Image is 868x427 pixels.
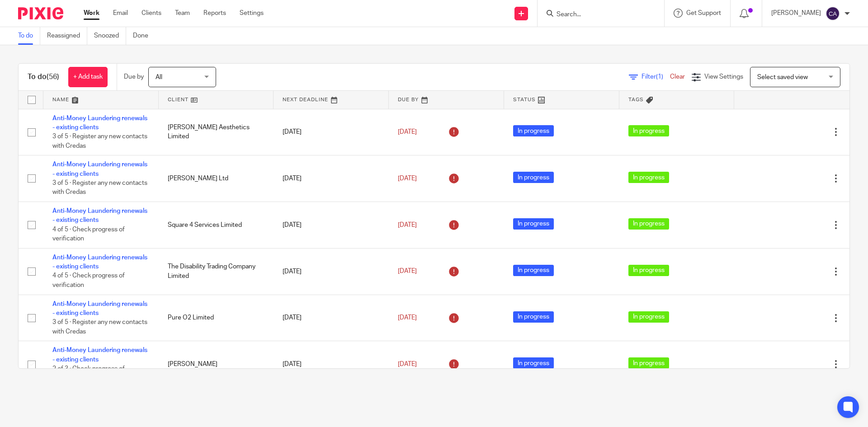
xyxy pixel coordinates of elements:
[628,311,669,323] span: In progress
[113,9,128,18] a: Email
[52,161,147,177] a: Anti-Money Laundering renewals - existing clients
[274,155,389,202] td: [DATE]
[398,268,417,275] span: [DATE]
[686,10,721,16] span: Get Support
[628,97,644,102] span: Tags
[124,72,144,81] p: Due by
[159,202,274,249] td: Square 4 Services Limited
[628,125,669,136] span: In progress
[159,341,274,388] td: [PERSON_NAME]
[175,9,190,18] a: Team
[274,295,389,341] td: [DATE]
[513,218,554,230] span: In progress
[628,172,669,183] span: In progress
[52,115,147,131] a: Anti-Money Laundering renewals - existing clients
[142,9,161,18] a: Clients
[513,125,554,136] span: In progress
[52,273,125,289] span: 4 of 5 · Check progress of verification
[398,361,417,367] span: [DATE]
[18,7,63,19] img: Pixie
[47,27,87,45] a: Reassigned
[628,357,669,369] span: In progress
[642,74,670,80] span: Filter
[398,129,417,135] span: [DATE]
[159,248,274,295] td: The Disability Trading Company Limited
[398,222,417,228] span: [DATE]
[274,248,389,295] td: [DATE]
[203,9,226,18] a: Reports
[159,109,274,155] td: [PERSON_NAME] Aesthetics Limited
[28,72,59,82] h1: To do
[240,9,264,18] a: Settings
[513,172,554,183] span: In progress
[159,155,274,202] td: [PERSON_NAME] Ltd
[771,9,821,18] p: [PERSON_NAME]
[656,74,663,80] span: (1)
[274,341,389,388] td: [DATE]
[52,254,147,270] a: Anti-Money Laundering renewals - existing clients
[670,74,685,80] a: Clear
[18,27,40,45] a: To do
[757,74,808,80] span: Select saved view
[68,67,108,87] a: + Add task
[556,11,637,19] input: Search
[52,180,147,196] span: 3 of 5 · Register any new contacts with Credas
[52,319,147,335] span: 3 of 5 · Register any new contacts with Credas
[94,27,126,45] a: Snoozed
[398,314,417,321] span: [DATE]
[47,73,59,80] span: (56)
[628,265,669,276] span: In progress
[513,311,554,323] span: In progress
[52,347,147,362] a: Anti-Money Laundering renewals - existing clients
[133,27,155,45] a: Done
[159,295,274,341] td: Pure O2 Limited
[156,74,162,80] span: All
[704,74,743,80] span: View Settings
[52,208,147,223] a: Anti-Money Laundering renewals - existing clients
[628,218,669,230] span: In progress
[52,301,147,316] a: Anti-Money Laundering renewals - existing clients
[513,357,554,369] span: In progress
[52,133,147,149] span: 3 of 5 · Register any new contacts with Credas
[513,265,554,276] span: In progress
[826,6,840,21] img: svg%3E
[274,109,389,155] td: [DATE]
[84,9,99,18] a: Work
[398,175,417,182] span: [DATE]
[52,226,125,242] span: 4 of 5 · Check progress of verification
[274,202,389,249] td: [DATE]
[52,366,125,381] span: 2 of 3 · Check progress of verification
